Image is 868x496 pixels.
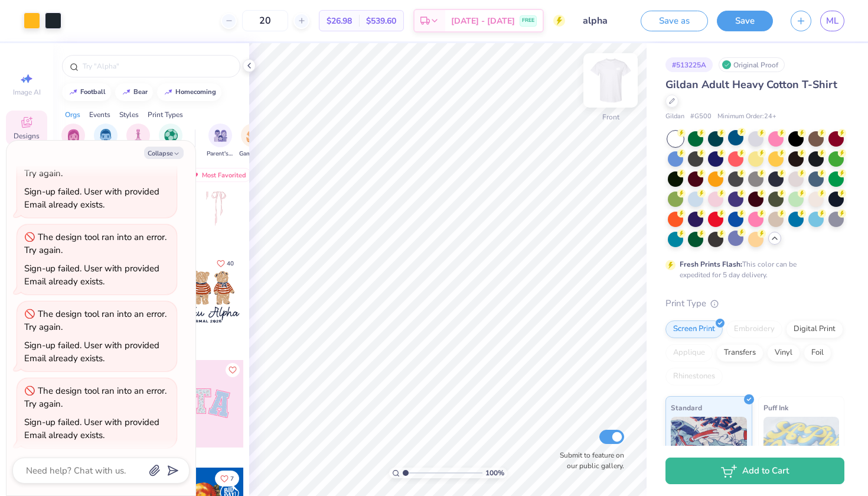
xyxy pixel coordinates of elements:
span: $539.60 [366,15,396,27]
button: filter button [93,124,119,158]
div: filter for Fraternity [93,124,119,158]
span: Game Day [239,150,266,158]
img: trend_line.gif [68,89,78,96]
span: 100 % [485,468,504,478]
button: football [62,83,111,101]
div: Foil [804,344,831,362]
button: Add to Cart [665,458,844,484]
img: Club Image [132,129,145,142]
img: trend_line.gif [164,89,173,96]
div: filter for Sorority [61,124,85,158]
div: Applique [665,344,713,362]
button: Like [226,363,240,377]
button: filter button [159,124,182,158]
div: Embroidery [726,320,782,338]
div: Transfers [716,344,763,362]
img: Standard [671,417,747,476]
button: filter button [239,124,266,158]
div: Print Types [148,109,183,120]
span: Parent's Weekend [207,150,234,158]
span: 7 [230,476,234,482]
div: filter for Club [126,124,150,158]
img: trend_line.gif [122,89,131,96]
span: Standard [671,401,702,414]
div: filter for Parent's Weekend [207,124,234,158]
div: The design tool ran into an error. Try again. [24,385,167,410]
div: Orgs [65,109,80,120]
span: [DATE] - [DATE] [451,15,515,27]
span: Designs [14,131,40,141]
button: Save as [641,11,708,31]
span: Image AI [13,87,41,97]
span: Gildan [665,112,684,122]
button: homecoming [157,83,221,101]
div: Rhinestones [665,368,723,385]
img: Game Day Image [246,129,260,142]
span: 40 [227,261,234,267]
div: Sign-up failed. User with provided Email already exists. [24,186,159,211]
div: Screen Print [665,320,723,338]
span: Puff Ink [763,401,788,414]
input: Untitled Design [574,9,632,33]
div: Front [602,112,619,122]
div: The design tool ran into an error. Try again. [24,308,167,333]
div: Sign-up failed. User with provided Email already exists. [24,262,159,288]
div: filter for Sports [159,124,182,158]
span: Gildan Adult Heavy Cotton T-Shirt [665,77,837,92]
input: Try "Alpha" [81,60,233,72]
div: Styles [119,109,139,120]
img: Puff Ink [763,417,840,476]
button: Like [211,255,239,271]
img: Fraternity Image [99,129,112,142]
img: Parent's Weekend Image [214,129,227,142]
strong: Fresh Prints Flash: [680,260,742,269]
div: Digital Print [786,320,843,338]
div: Most Favorited [185,168,252,182]
button: Save [717,11,773,31]
span: ML [826,14,838,28]
div: # 513225A [665,57,713,72]
img: Front [587,57,634,104]
span: Minimum Order: 24 + [717,112,776,122]
button: bear [115,83,153,101]
div: Sign-up failed. User with provided Email already exists. [24,339,159,365]
div: This color can be expedited for 5 day delivery. [680,259,825,280]
div: Original Proof [719,57,785,72]
div: Print Type [665,297,844,310]
img: Sports Image [164,129,178,142]
button: filter button [207,124,234,158]
div: Sign-up failed. User with provided Email already exists. [24,416,159,442]
span: FREE [522,17,534,25]
label: Submit to feature on our public gallery. [553,450,624,471]
img: Sorority Image [67,129,80,142]
button: Like [215,471,239,487]
div: football [80,89,106,95]
button: filter button [61,124,85,158]
div: Events [89,109,110,120]
span: # G500 [690,112,712,122]
span: $26.98 [327,15,352,27]
div: homecoming [175,89,216,95]
button: filter button [126,124,150,158]
a: ML [820,11,844,31]
div: filter for Game Day [239,124,266,158]
div: bear [133,89,148,95]
button: Collapse [144,147,184,159]
div: The design tool ran into an error. Try again. [24,231,167,257]
div: Vinyl [767,344,800,362]
input: – – [242,10,288,31]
